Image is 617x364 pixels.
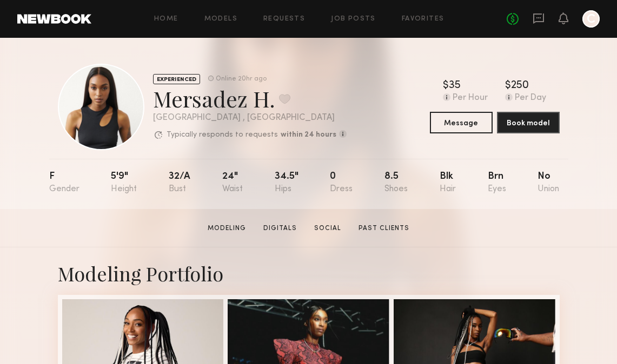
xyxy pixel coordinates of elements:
b: within 24 hours [281,131,336,139]
div: 5'9" [111,172,137,194]
div: $ [443,80,449,91]
div: Brn [488,172,506,194]
a: Modeling [203,224,250,233]
button: Book model [497,112,560,133]
p: Typically responds to requests [167,131,278,139]
a: Models [204,16,237,23]
div: 32/a [169,172,190,194]
a: Favorites [402,16,444,23]
div: 0 [330,172,353,194]
a: Job Posts [331,16,376,23]
button: Message [430,112,493,133]
div: Modeling Portfolio [58,260,560,286]
div: Blk [440,172,456,194]
div: 8.5 [384,172,408,194]
div: EXPERIENCED [153,74,200,84]
a: Past Clients [354,224,414,233]
div: Online 20hr ago [216,76,267,83]
div: $ [505,80,511,91]
div: 35 [449,80,461,91]
div: [GEOGRAPHIC_DATA] , [GEOGRAPHIC_DATA] [153,113,347,123]
div: Per Hour [453,93,488,103]
a: C [582,10,600,28]
div: Per Day [515,93,546,103]
div: 34.5" [275,172,298,194]
a: Social [310,224,346,233]
div: No [538,172,559,194]
div: Mersadez H. [153,84,347,113]
div: 24" [222,172,243,194]
a: Home [154,16,178,23]
div: F [49,172,79,194]
a: Requests [263,16,305,23]
div: 250 [511,80,529,91]
a: Digitals [259,224,301,233]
